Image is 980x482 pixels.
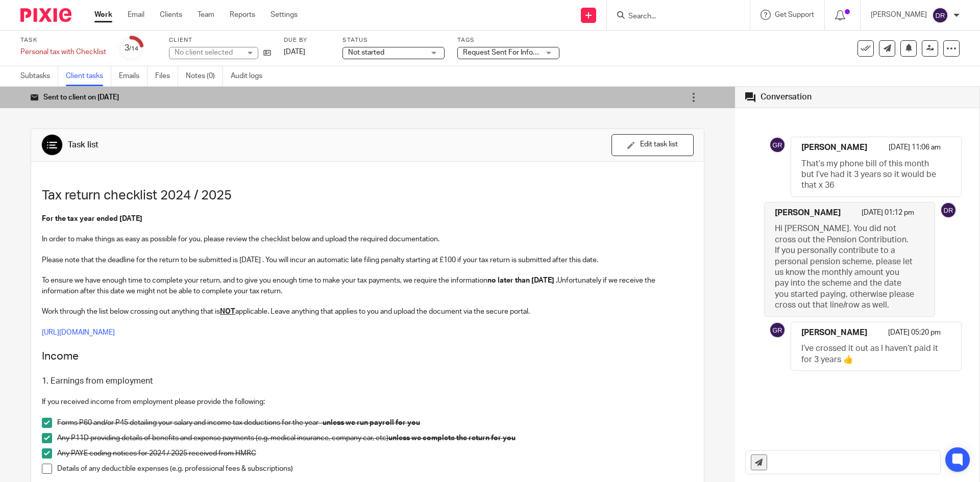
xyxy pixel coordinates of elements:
strong: For the tax year ended [DATE] [42,215,142,222]
h3: 1. Earnings from employment [42,376,693,387]
strong: unless we complete the return for you [388,435,516,442]
a: Emails [119,66,148,86]
p: Forms P60 and/or P45 detailing your salary and income tax deductions for the year - [57,418,693,428]
u: NOT [220,308,235,315]
p: Work through the list below crossing out anything that is applicable. Leave anything that applies... [42,307,693,317]
p: [DATE] 11:06 am [889,142,941,158]
div: 3 [125,42,138,54]
label: Status [342,36,445,44]
label: Due by [284,36,330,44]
span: Request Sent For Information [463,49,557,56]
img: Pixie [20,8,71,22]
a: Audit logs [231,66,270,86]
p: [PERSON_NAME] [871,10,927,20]
span: Not started [348,49,384,56]
a: Settings [271,10,298,20]
a: Clients [160,10,182,20]
strong: no later than [DATE] . [487,277,557,284]
label: Client [169,36,271,44]
h1: Tax return checklist 2024 / 2025 [42,188,693,204]
p: I’ve crossed it out as I haven’t paid it for 3 years 👍 [801,343,941,365]
div: Sent to client on [DATE] [31,92,119,103]
strong: unless we run payroll for you [323,419,420,426]
img: svg%3E [769,137,786,153]
div: No client selected [175,47,241,58]
h4: [PERSON_NAME] [801,327,867,338]
p: Please note that the deadline for the return to be submitted is [DATE] . You will incur an automa... [42,255,693,265]
a: Team [198,10,214,20]
a: Files [155,66,178,86]
span: [DATE] [284,48,305,56]
img: svg%3E [932,7,948,23]
h4: [PERSON_NAME] [801,142,867,153]
p: Details of any deductible expenses (e.g. professional fees & subscriptions) [57,464,693,474]
p: Any P11D providing details of benefits and expense payments (e.g. medical insurance, company car,... [57,433,693,443]
p: In order to make things as easy as possible for you, please review the checklist below and upload... [42,234,693,244]
h2: Income [42,348,693,365]
p: To ensure we have enough time to complete your return, and to give you enough time to make your t... [42,275,693,296]
h4: [PERSON_NAME] [775,208,841,218]
input: Search [627,12,719,21]
label: Task [20,36,106,44]
span: Get Support [775,11,814,18]
div: Task list [68,140,99,150]
div: Personal tax with Checklist [20,47,106,57]
div: Conversation [761,92,812,103]
a: Reports [230,10,255,20]
a: [URL][DOMAIN_NAME] [42,329,115,336]
p: [DATE] 01:12 pm [862,208,914,223]
button: Edit task list [611,134,694,156]
p: If you received income from employment please provide the following: [42,397,693,407]
p: That’s my phone bill of this month but I’ve had it 3 years so it would be that x 36 [801,159,941,191]
p: Any PAYE coding notices for 2024 / 2025 received from HMRC [57,448,693,459]
img: svg%3E [769,322,786,338]
a: Notes (0) [186,66,223,86]
p: [DATE] 05:20 pm [888,327,941,343]
img: svg%3E [940,202,957,218]
a: Client tasks [66,66,111,86]
a: Work [94,10,112,20]
p: Hi [PERSON_NAME]. You did not cross out the Pension Contribution. If you personally contribute to... [775,223,914,311]
a: Email [128,10,144,20]
label: Tags [457,36,559,44]
small: /14 [129,46,138,52]
a: Subtasks [20,66,58,86]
